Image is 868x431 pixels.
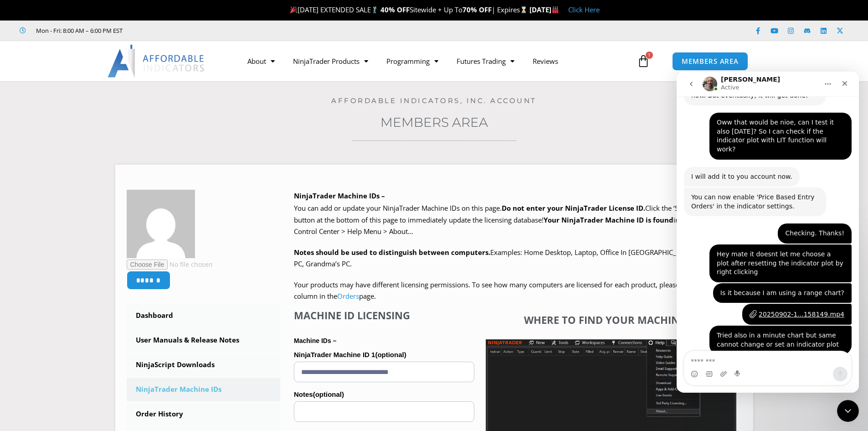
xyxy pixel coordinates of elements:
[108,45,205,78] img: LogoAI | Affordable Indicators – NinjaTrader
[447,51,524,72] a: Futures Trading
[294,191,385,200] b: NinjaTrader Machine IDs –
[288,5,529,14] span: [DATE] EXTENDED SALE Sitewide + Up To | Expires
[371,6,378,13] img: 🏌️‍♂️
[294,309,474,321] h4: Machine ID Licensing
[544,215,673,224] strong: Your NinjaTrader Machine ID is found
[294,280,730,301] span: Your products may have different licensing permissions. To see how many computers are licensed fo...
[568,5,600,14] a: Click Here
[502,203,645,213] b: Do not enter your NinjaTrader License ID.
[290,6,297,13] img: 🎉
[552,6,559,13] img: 🏭
[623,48,663,74] a: 1
[294,348,474,362] label: NinjaTrader Machine ID 1
[135,26,272,35] iframe: Customer reviews powered by Trustpilot
[127,353,281,377] a: NinjaScript Downloads
[677,72,859,393] iframe: Intercom live chat
[127,328,281,352] a: User Manuals & Release Notes
[294,203,502,213] span: You can add or update your NinjaTrader Machine IDs on this page.
[524,51,567,72] a: Reviews
[238,51,284,72] a: About
[529,5,559,14] strong: [DATE]
[380,114,488,130] a: Members Area
[672,52,748,71] a: MEMBERS AREA
[294,337,336,344] strong: Machine IDs –
[375,351,406,358] span: (optional)
[294,203,730,236] span: Click the ‘SAVE CHANGES’ button at the bottom of this page to immediately update the licensing da...
[127,304,281,327] a: Dashboard
[520,6,527,13] img: ⌛
[127,378,281,401] a: NinjaTrader Machine IDs
[127,190,195,258] img: ed3ffbeb7045a0fa7708a623a70841ceebf26a34c23f0450c245bbe2b39a06d7
[34,25,123,36] span: Mon - Fri: 8:00 AM – 6:00 PM EST
[284,51,377,72] a: NinjaTrader Products
[313,390,344,398] span: (optional)
[646,52,653,59] span: 1
[294,248,490,257] strong: Notes should be used to distinguish between computers.
[837,400,859,422] iframe: Intercom live chat
[331,96,537,105] a: Affordable Indicators, Inc. Account
[337,291,359,301] a: Orders
[127,402,281,426] a: Order History
[294,248,730,269] span: Examples: Home Desktop, Laptop, Office In [GEOGRAPHIC_DATA], Basement PC, Grandma’s PC.
[377,51,447,72] a: Programming
[462,5,492,14] strong: 70% OFF
[294,388,474,401] label: Notes
[682,58,739,65] span: MEMBERS AREA
[380,5,410,14] strong: 40% OFF
[486,314,736,326] h4: Where to find your Machine ID
[238,51,635,72] nav: Menu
